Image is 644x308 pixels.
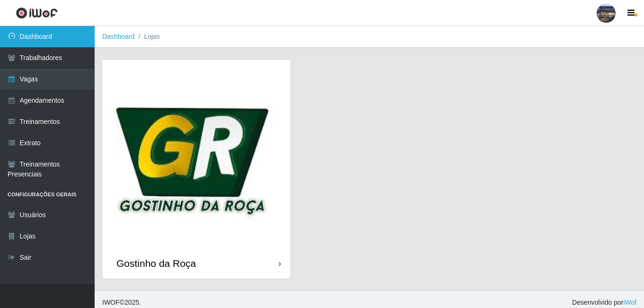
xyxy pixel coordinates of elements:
img: cardImg [102,60,291,248]
div: Gostinho da Roça [116,257,196,269]
span: IWOF [102,299,120,306]
span: Desenvolvido por [572,298,636,308]
li: Lojas [135,32,160,42]
a: Dashboard [102,33,135,40]
nav: breadcrumb [95,26,644,48]
span: © 2025 . [102,298,141,308]
img: CoreUI Logo [16,7,58,19]
a: Gostinho da Roça [102,60,291,279]
a: iWof [623,299,636,306]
